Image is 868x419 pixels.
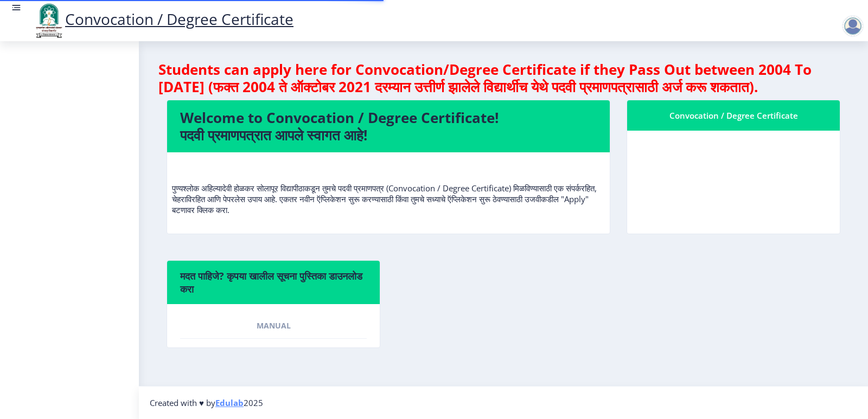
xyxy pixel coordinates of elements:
[158,61,848,95] h4: Students can apply here for Convocation/Degree Certificate if they Pass Out between 2004 To [DATE...
[257,321,291,330] span: Manual
[180,109,597,144] h4: Welcome to Convocation / Degree Certificate! पदवी प्रमाणपत्रात आपले स्वागत आहे!
[172,161,605,215] p: पुण्यश्लोक अहिल्यादेवी होळकर सोलापूर विद्यापीठाकडून तुमचे पदवी प्रमाणपत्र (Convocation / Degree C...
[33,2,65,39] img: logo
[640,109,827,122] div: Convocation / Degree Certificate
[215,397,244,408] a: Edulab
[33,9,293,29] a: Convocation / Degree Certificate
[180,269,367,295] h6: मदत पाहिजे? कृपया खालील सूचना पुस्तिका डाउनलोड करा
[150,397,263,408] span: Created with ♥ by 2025
[239,313,308,339] a: Manual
